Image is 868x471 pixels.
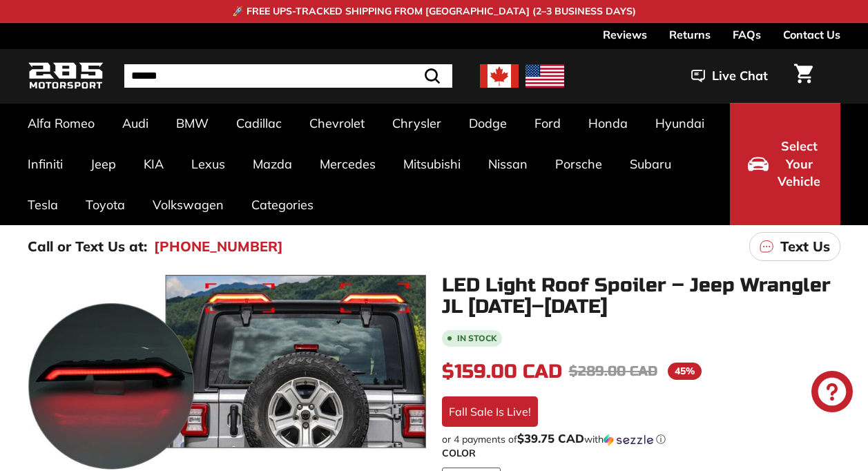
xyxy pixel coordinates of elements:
a: Subaru [616,144,685,184]
a: Ford [521,103,575,144]
div: Fall Sale Is Live! [442,396,538,427]
a: Mitsubishi [389,144,474,184]
a: Text Us [749,232,840,261]
a: Chrysler [378,103,455,144]
a: Alfa Romeo [14,103,108,144]
a: Honda [575,103,642,144]
img: Sezzle [604,434,653,446]
a: Categories [238,184,327,225]
a: Audi [108,103,162,144]
input: Search [124,64,452,88]
a: Infiniti [14,144,77,184]
a: Chevrolet [296,103,378,144]
a: FAQs [733,23,761,46]
a: Mercedes [306,144,389,184]
div: or 4 payments of$39.75 CADwithSezzle Click to learn more about Sezzle [442,432,841,446]
a: Volkswagen [139,184,238,225]
span: $39.75 CAD [517,431,584,445]
span: $289.00 CAD [569,363,657,380]
a: Reviews [603,23,647,46]
label: COLOR [442,446,841,461]
a: Porsche [541,144,616,184]
span: Select Your Vehicle [775,137,822,191]
a: Tesla [14,184,72,225]
span: $159.00 CAD [442,360,562,383]
img: Logo_285_Motorsport_areodynamics_components [28,60,104,93]
a: Toyota [72,184,139,225]
div: or 4 payments of with [442,432,841,446]
a: BMW [162,103,222,144]
a: Lexus [177,144,239,184]
button: Live Chat [673,59,786,93]
a: Contact Us [783,23,840,46]
p: Text Us [780,236,830,257]
a: Nissan [474,144,541,184]
a: Returns [669,23,711,46]
span: Live Chat [712,67,768,85]
a: Jeep [77,144,130,184]
button: Select Your Vehicle [730,103,840,225]
span: 45% [668,363,702,380]
a: Mazda [239,144,306,184]
h1: LED Light Roof Spoiler – Jeep Wrangler JL [DATE]–[DATE] [442,275,841,318]
a: Cadillac [222,103,296,144]
p: Call or Text Us at: [28,236,147,257]
a: Hyundai [642,103,718,144]
a: Cart [786,52,821,99]
inbox-online-store-chat: Shopify online store chat [807,371,857,416]
a: Dodge [455,103,521,144]
a: KIA [130,144,177,184]
p: 🚀 FREE UPS-TRACKED SHIPPING FROM [GEOGRAPHIC_DATA] (2–3 BUSINESS DAYS) [232,4,636,19]
b: In stock [457,334,496,343]
a: [PHONE_NUMBER] [154,236,283,257]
